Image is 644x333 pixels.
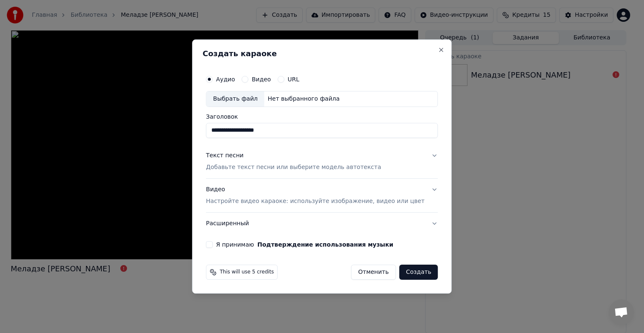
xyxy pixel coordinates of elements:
button: Текст песниДобавьте текст песни или выберите модель автотекста [206,145,438,178]
button: ВидеоНастройте видео караоке: используйте изображение, видео или цвет [206,179,438,212]
div: Нет выбранного файла [264,95,343,103]
p: Добавьте текст песни или выберите модель автотекста [206,163,381,172]
label: Я принимаю [216,242,393,247]
h2: Создать караоке [203,50,441,57]
button: Создать [399,265,438,280]
p: Настройте видео караоке: используйте изображение, видео или цвет [206,197,424,206]
span: This will use 5 credits [220,269,274,276]
button: Расширенный [206,213,438,234]
label: Аудио [216,76,235,82]
label: URL [288,76,299,82]
label: Видео [252,76,271,82]
div: Видео [206,185,424,206]
div: Текст песни [206,151,244,160]
div: Выбрать файл [206,91,264,107]
button: Я принимаю [257,242,393,247]
label: Заголовок [206,114,438,120]
button: Отменить [351,265,396,280]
